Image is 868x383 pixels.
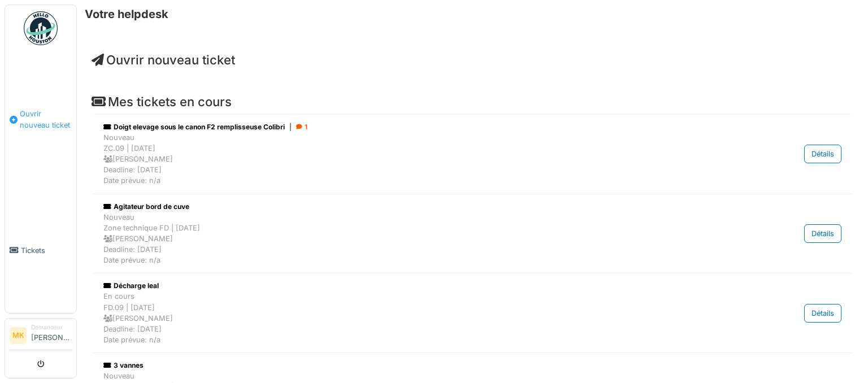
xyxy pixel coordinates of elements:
[103,202,724,212] div: Agitateur bord de cuve
[5,188,76,313] a: Tickets
[10,327,27,344] li: MK
[103,281,724,291] div: Décharge leal
[103,291,724,345] div: En cours FD.09 | [DATE] [PERSON_NAME] Deadline: [DATE] Date prévue: n/a
[103,212,724,266] div: Nouveau Zone technique FD | [DATE] [PERSON_NAME] Deadline: [DATE] Date prévue: n/a
[101,278,844,348] a: Décharge leal En coursFD.09 | [DATE] [PERSON_NAME]Deadline: [DATE]Date prévue: n/a Détails
[101,119,844,189] a: Doigt elevage sous le canon F2 remplisseuse Colibri| 1 NouveauZC.09 | [DATE] [PERSON_NAME]Deadlin...
[10,323,72,350] a: MK Demandeur[PERSON_NAME]
[804,145,841,163] div: Détails
[21,245,72,256] span: Tickets
[289,122,292,132] span: |
[296,122,307,132] div: 1
[85,7,168,21] h6: Votre helpdesk
[103,122,724,132] div: Doigt elevage sous le canon F2 remplisseuse Colibri
[101,199,844,269] a: Agitateur bord de cuve NouveauZone technique FD | [DATE] [PERSON_NAME]Deadline: [DATE]Date prévue...
[5,51,76,188] a: Ouvrir nouveau ticket
[92,94,853,109] h4: Mes tickets en cours
[24,11,58,45] img: Badge_color-CXgf-gQk.svg
[804,304,841,323] div: Détails
[31,323,72,347] li: [PERSON_NAME]
[20,108,72,130] span: Ouvrir nouveau ticket
[103,360,724,371] div: 3 vannes
[31,323,72,332] div: Demandeur
[92,53,235,67] a: Ouvrir nouveau ticket
[103,132,724,186] div: Nouveau ZC.09 | [DATE] [PERSON_NAME] Deadline: [DATE] Date prévue: n/a
[804,224,841,243] div: Détails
